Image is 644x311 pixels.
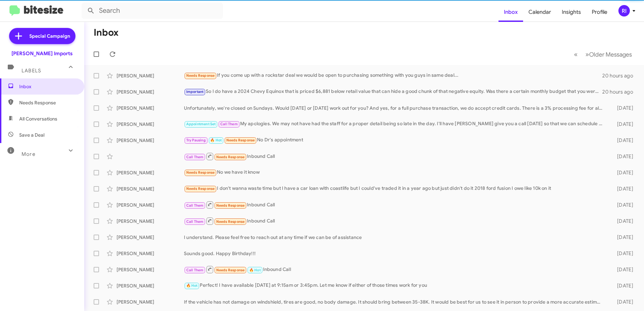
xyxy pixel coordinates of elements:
[602,89,639,95] div: 20 hours ago
[210,138,222,142] span: 🔥 Hot
[184,234,606,241] div: I understand. Please feel free to reach out at any time if we can be of assistance
[117,185,184,192] div: [PERSON_NAME]
[186,219,204,224] span: Call Them
[606,250,639,257] div: [DATE]
[22,68,41,74] span: Labels
[613,5,637,16] button: RI
[589,51,632,58] span: Older Messages
[216,203,245,208] span: Needs Response
[606,218,639,224] div: [DATE]
[19,132,44,138] span: Save a Deal
[216,155,245,159] span: Needs Response
[606,202,639,208] div: [DATE]
[117,218,184,224] div: [PERSON_NAME]
[117,89,184,95] div: [PERSON_NAME]
[184,185,606,193] div: I don't wanna waste time but I have a car loan with coastlife but I could've traded it in a year ...
[606,105,639,111] div: [DATE]
[117,234,184,241] div: [PERSON_NAME]
[585,50,589,59] span: »
[186,203,204,208] span: Call Them
[184,250,606,257] div: Sounds good. Happy Birthday!!!
[82,3,223,19] input: Search
[602,72,639,79] div: 20 hours ago
[606,153,639,160] div: [DATE]
[117,169,184,176] div: [PERSON_NAME]
[184,72,602,79] div: If you come up with a rockstar deal we would be open to purchasing something with you guys in sam...
[117,299,184,305] div: [PERSON_NAME]
[117,202,184,208] div: [PERSON_NAME]
[186,122,216,126] span: Appointment Set
[184,299,606,305] div: If the vehicle has not damage on windshield, tires are good, no body damage. It should bring betw...
[606,169,639,176] div: [DATE]
[581,47,636,61] button: Next
[11,50,73,57] div: [PERSON_NAME] Imports
[226,138,255,142] span: Needs Response
[216,268,245,272] span: Needs Response
[186,90,204,94] span: Important
[117,121,184,128] div: [PERSON_NAME]
[586,2,613,22] a: Profile
[570,47,582,61] button: Previous
[574,50,578,59] span: «
[249,268,261,272] span: 🔥 Hot
[117,105,184,111] div: [PERSON_NAME]
[117,250,184,257] div: [PERSON_NAME]
[184,120,606,128] div: My apologies. We may not have had the staff for a proper detail being so late in the day. I'll ha...
[606,185,639,192] div: [DATE]
[216,219,245,224] span: Needs Response
[94,27,119,38] h1: Inbox
[618,5,630,16] div: RI
[606,137,639,144] div: [DATE]
[184,88,602,96] div: So I do have a 2024 Chevy Equinox that is priced $6,881 below retail value that can hide a good c...
[186,268,204,272] span: Call Them
[19,99,76,106] span: Needs Response
[9,28,75,44] a: Special Campaign
[186,186,215,191] span: Needs Response
[186,283,198,288] span: 🔥 Hot
[117,137,184,144] div: [PERSON_NAME]
[184,152,606,161] div: Inbound Call
[19,115,57,122] span: All Conversations
[606,299,639,305] div: [DATE]
[19,83,76,90] span: Inbox
[606,234,639,241] div: [DATE]
[184,136,606,144] div: No Dr's appointment
[117,282,184,289] div: [PERSON_NAME]
[498,2,523,22] a: Inbox
[186,155,204,159] span: Call Them
[22,151,35,157] span: More
[184,201,606,209] div: Inbound Call
[186,170,215,175] span: Needs Response
[184,105,606,111] div: Unfortunately, we're closed on Sundays. Would [DATE] or [DATE] work out for you? And yes, for a f...
[556,2,586,22] a: Insights
[184,169,606,176] div: No we have it know
[570,47,636,61] nav: Page navigation example
[523,2,556,22] a: Calendar
[184,282,606,289] div: Perfect! I have available [DATE] at 9:15am or 3:45pm. Let me know if either of those times work f...
[220,122,238,126] span: Call Them
[606,266,639,273] div: [DATE]
[606,121,639,128] div: [DATE]
[29,33,70,39] span: Special Campaign
[184,265,606,274] div: Inbound Call
[606,282,639,289] div: [DATE]
[184,217,606,225] div: Inbound Call
[117,266,184,273] div: [PERSON_NAME]
[186,138,206,142] span: Try Pausing
[186,73,215,78] span: Needs Response
[117,72,184,79] div: [PERSON_NAME]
